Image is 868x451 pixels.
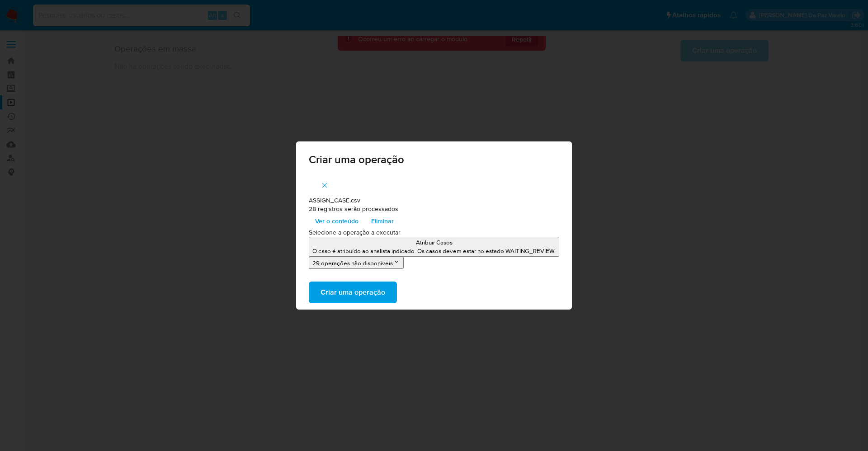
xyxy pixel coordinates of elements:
p: 28 registros serão processados [309,205,559,214]
button: Atribuir CasosO caso é atribuído ao analista indicado. Os casos devem estar no estado WAITING_REV... [309,237,559,257]
p: O caso é atribuído ao analista indicado. Os casos devem estar no estado WAITING_REVIEW. [312,247,556,255]
button: Criar uma operação [309,282,397,303]
p: Atribuir Casos [312,238,556,247]
span: Criar uma operação [321,282,385,302]
span: Eliminar [371,215,394,227]
button: Eliminar [365,214,400,228]
p: Selecione a operação a executar [309,228,559,237]
p: ASSIGN_CASE.csv [309,196,559,205]
button: Ver o conteúdo [309,214,365,228]
button: 29 operações não disponíveis [309,257,404,269]
span: Ver o conteúdo [315,215,359,227]
span: Criar uma operação [309,154,559,165]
